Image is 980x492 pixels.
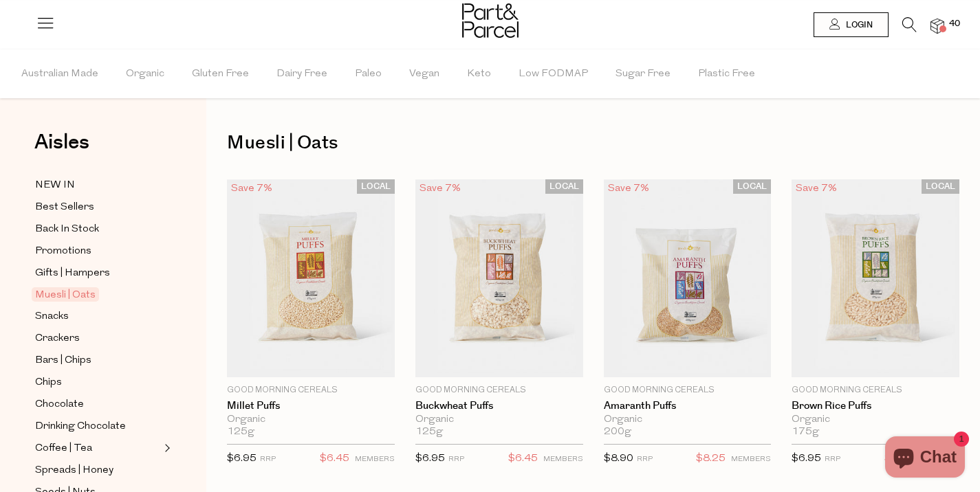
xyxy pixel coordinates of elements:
[35,374,160,391] a: Chips
[35,418,160,435] a: Drinking Chocolate
[616,50,671,98] span: Sugar Free
[415,384,583,396] p: Good Morning Cereals
[227,454,257,464] span: $6.95
[792,414,959,426] div: Organic
[519,50,588,98] span: Low FODMAP
[922,179,959,194] span: LOCAL
[543,456,583,463] small: MEMBERS
[35,265,110,282] span: Gifts | Hampers
[604,454,633,464] span: $8.90
[260,456,276,463] small: RRP
[34,127,89,157] span: Aisles
[604,179,772,377] img: Amaranth Puffs
[415,179,465,198] div: Save 7%
[35,177,75,194] span: NEW IN
[35,418,126,435] span: Drinking Chocolate
[825,456,840,463] small: RRP
[35,265,160,282] a: Gifts | Hampers
[467,50,491,98] span: Keto
[792,179,841,198] div: Save 7%
[415,426,443,438] span: 125g
[35,374,62,391] span: Chips
[733,179,771,194] span: LOCAL
[35,330,160,347] a: Crackers
[126,50,164,98] span: Organic
[448,456,464,463] small: RRP
[35,243,91,260] span: Promotions
[35,199,160,216] a: Best Sellers
[545,179,583,194] span: LOCAL
[35,221,99,238] span: Back In Stock
[462,3,519,38] img: Part&Parcel
[792,179,959,377] img: Brown Rice Puffs
[21,50,98,98] span: Australian Made
[604,179,653,198] div: Save 7%
[35,309,69,325] span: Snacks
[35,396,160,413] a: Chocolate
[792,426,819,438] span: 175g
[227,384,395,396] p: Good Morning Cereals
[35,199,94,216] span: Best Sellers
[792,384,959,396] p: Good Morning Cereals
[276,50,327,98] span: Dairy Free
[35,287,160,303] a: Muesli | Oats
[35,243,160,260] a: Promotions
[35,440,160,457] a: Coffee | Tea
[227,426,254,438] span: 125g
[731,456,771,463] small: MEMBERS
[227,179,276,198] div: Save 7%
[604,426,631,438] span: 200g
[946,18,963,30] span: 40
[698,50,755,98] span: Plastic Free
[35,462,160,479] a: Spreads | Honey
[320,450,349,468] span: $6.45
[35,396,84,413] span: Chocolate
[35,177,160,194] a: NEW IN
[355,456,395,463] small: MEMBERS
[227,179,395,377] img: Millet Puffs
[604,414,772,426] div: Organic
[604,384,772,396] p: Good Morning Cereals
[227,127,959,159] h1: Muesli | Oats
[930,19,944,33] a: 40
[792,454,821,464] span: $6.95
[792,400,959,412] a: Brown Rice Puffs
[355,50,382,98] span: Paleo
[881,436,969,481] inbox-online-store-chat: Shopify online store chat
[161,440,171,456] button: Expand/Collapse Coffee | Tea
[35,440,92,457] span: Coffee | Tea
[415,400,583,412] a: Buckwheat Puffs
[192,50,249,98] span: Gluten Free
[842,19,873,31] span: Login
[637,456,653,463] small: RRP
[814,12,889,37] a: Login
[35,221,160,238] a: Back In Stock
[696,450,726,468] span: $8.25
[32,287,99,302] span: Muesli | Oats
[409,50,439,98] span: Vegan
[35,331,80,347] span: Crackers
[415,454,445,464] span: $6.95
[415,179,583,377] img: Buckwheat Puffs
[35,353,91,369] span: Bars | Chips
[508,450,538,468] span: $6.45
[604,400,772,412] a: Amaranth Puffs
[35,462,113,479] span: Spreads | Honey
[35,308,160,325] a: Snacks
[227,414,395,426] div: Organic
[227,400,395,412] a: Millet Puffs
[415,414,583,426] div: Organic
[34,132,89,166] a: Aisles
[35,352,160,369] a: Bars | Chips
[357,179,395,194] span: LOCAL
